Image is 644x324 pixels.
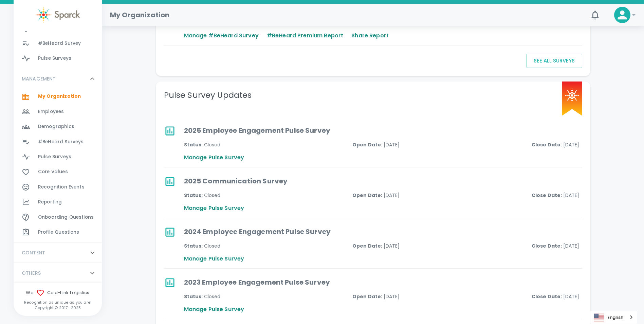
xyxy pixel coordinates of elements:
span: We Cold-Link Logistics [14,289,102,297]
span: Closed [287,19,303,26]
span: [DATE] [563,293,579,300]
h1: My Organization [110,10,169,20]
a: English [590,311,637,324]
span: [DATE] [384,192,400,199]
span: Closed [204,192,221,199]
a: Sparck logo [14,7,102,23]
p: Status : [184,192,221,199]
span: [DATE] [435,19,451,26]
p: 2024 Employee Engagement Pulse Survey [184,226,582,237]
span: Closed [204,293,221,300]
span: Employees [38,108,64,115]
div: CONTENT [14,242,102,263]
span: [DATE] [384,141,400,148]
span: Pulse Surveys [38,154,71,160]
a: Onboarding Questions [14,210,102,225]
a: Manage Pulse Survey [184,255,244,263]
span: 124 [498,19,505,26]
span: Pulse Surveys [38,55,71,62]
span: [DATE] [384,242,400,249]
a: Recognition Events [14,180,102,195]
p: CONTENT [22,249,45,256]
p: Open Date : [352,293,400,300]
p: Open Date : [352,192,400,199]
p: MANAGEMENT [22,75,56,82]
a: Pulse Surveys [14,51,102,66]
p: 2023 Employee Engagement Pulse Survey [184,277,582,288]
p: Close Date : [532,293,579,300]
a: Employees [14,104,102,119]
img: Sparck logo [36,7,80,23]
a: Manage #BeHeard Survey [184,32,259,40]
span: [DATE] [361,19,377,26]
span: #BeHeard Survey [38,40,81,47]
a: Manage Pulse Survey [184,305,244,313]
div: OTHERS [14,263,102,283]
a: Share Report [351,32,389,40]
span: Profile Questions [38,229,79,236]
div: MANAGEMENT [14,89,102,242]
a: My Organization [14,89,102,104]
a: Reporting [14,195,102,210]
a: Manage Pulse Survey [184,204,244,212]
p: Close Date : [532,141,579,148]
a: #BeHeard Surveys [14,134,102,149]
span: Core Values [38,168,68,175]
span: [DATE] [384,293,400,300]
span: Recognition Events [38,184,85,191]
a: Core Values [14,164,102,179]
div: MANAGEMENT [14,69,102,89]
img: Sparck logo [565,88,579,103]
span: Demographics [38,123,74,130]
p: Close Date : [532,192,579,199]
a: Pulse Surveys [14,149,102,164]
p: Open Date : [352,141,400,148]
span: [DATE] [563,192,579,199]
span: [DATE] [563,141,579,148]
span: #BeHeard Surveys [38,139,84,145]
span: Onboarding Questions [38,214,94,221]
p: OTHERS [22,270,41,276]
span: [DATE] [563,242,579,249]
p: Open Date : [352,242,400,249]
span: beheard [219,19,240,26]
h5: Pulse Survey Updates [164,90,582,101]
a: Profile Questions [14,225,102,240]
div: Language [590,311,637,324]
p: Recognition as unique as you are! [14,300,102,305]
a: Demographics [14,119,102,134]
a: #BeHeard Survey [14,36,102,51]
a: #BeHeard Premium Report [267,32,343,40]
p: 2025 Communication Survey [184,176,582,186]
p: 2025 Employee Engagement Pulse Survey [184,125,582,136]
span: My Organization [38,93,81,100]
span: Reporting [38,199,62,205]
a: Manage Pulse Survey [184,154,244,162]
button: See all Surveys [526,54,582,68]
span: Closed [204,141,221,148]
span: Closed [204,242,221,249]
p: Close Date : [532,242,579,249]
aside: Language selected: English [590,311,637,324]
span: 63% [570,19,579,26]
p: Status : [184,242,221,249]
p: Status : [184,293,221,300]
